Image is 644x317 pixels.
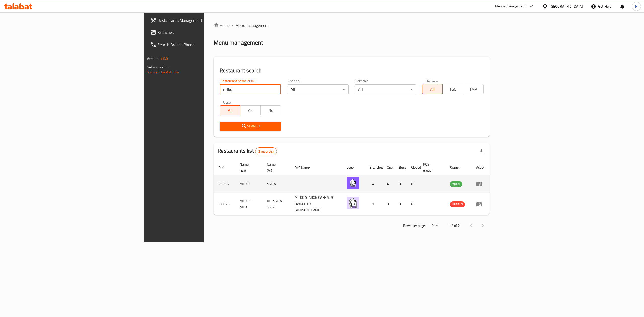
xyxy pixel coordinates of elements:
label: Delivery [426,79,438,83]
span: No [263,107,279,114]
th: Branches [365,160,383,175]
td: 1 [365,193,383,215]
div: Export file [475,145,488,157]
img: MILKD - MFO [347,197,359,209]
nav: breadcrumb [214,22,490,28]
td: 4 [383,175,395,193]
a: Branches [146,26,252,38]
td: 0 [407,193,419,215]
button: Search [220,122,281,131]
div: OPEN [450,181,462,187]
h2: Restaurants list [218,147,277,155]
span: TGO [445,86,461,93]
th: Action [472,160,490,175]
div: Rows per page: [428,222,440,230]
span: Menu management [235,22,269,28]
td: MILKD STATION CAFE S.P.C OWNED BY [PERSON_NAME] [291,193,343,215]
a: Search Branch Phone [146,38,252,51]
span: Yes [242,107,259,114]
span: All [222,107,238,114]
p: Rows per page: [403,223,426,229]
td: ميلكد - ام اف او [263,193,291,215]
span: ID [218,165,227,171]
th: Busy [395,160,407,175]
span: Name (Ar) [267,161,285,173]
table: enhanced table [214,160,490,215]
div: All [355,84,416,94]
span: POS group [423,161,440,173]
p: 1-2 of 2 [448,223,460,229]
span: Branches [157,29,248,35]
a: Restaurants Management [146,14,252,26]
span: Restaurants Management [157,17,248,23]
div: Total records count [255,147,277,155]
span: Status [450,165,466,171]
span: Version: [147,55,159,62]
button: No [260,105,281,115]
a: Support.OpsPlatform [147,69,179,75]
button: TMP [463,84,484,94]
span: Get support on: [147,64,170,70]
div: Menu-management [495,3,526,9]
button: All [220,105,240,115]
td: 0 [383,193,395,215]
div: HIDDEN [450,201,465,207]
span: Name (En) [240,161,257,173]
div: Menu [476,201,486,207]
span: OPEN [450,181,462,187]
div: All [287,84,348,94]
span: 1.0.0 [160,55,168,62]
button: TGO [442,84,463,94]
span: TMP [465,86,481,93]
span: HIDDEN [450,201,465,207]
div: [GEOGRAPHIC_DATA] [550,4,583,9]
span: All [424,86,441,93]
span: H [635,4,637,9]
span: Ref. Name [295,165,316,171]
input: Search for restaurant name or ID.. [220,84,281,94]
td: 0 [395,193,407,215]
button: Yes [240,105,261,115]
td: 4 [365,175,383,193]
span: Search [224,123,277,129]
td: ميلكد [263,175,291,193]
th: Logo [343,160,365,175]
img: MILKD [347,177,359,189]
th: Open [383,160,395,175]
span: 2 record(s) [255,149,277,154]
button: All [422,84,443,94]
label: Upsell [223,100,232,104]
span: Search Branch Phone [157,42,248,48]
h2: Restaurant search [220,67,484,74]
td: 0 [395,175,407,193]
td: 0 [407,175,419,193]
th: Closed [407,160,419,175]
